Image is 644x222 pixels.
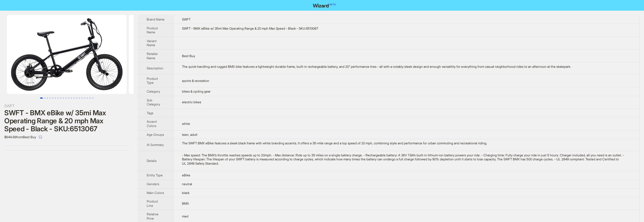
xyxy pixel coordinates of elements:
button: Go to slide 9 [63,97,64,99]
div: - Max speed: The BMX’s throttle reaches speeds up to 20mph. - Max distance: Ride up to 35 miles o... [182,153,631,166]
span: Age Groups [147,133,164,137]
button: Go to slide 20 [92,97,94,99]
span: Tags [147,111,153,115]
button: Go to slide 5 [52,97,53,99]
button: Go to slide 2 [44,97,45,99]
span: Entity Type [147,173,163,177]
div: The quick-handling and rugged BMX bike features a lightweight durable frame, built-in rechargeabl... [182,65,631,69]
span: Genders [147,182,159,186]
img: SWFT - BMX eBike w/ 35mi Max Operating Range & 20 mph Max Speed - Black - SKU:6513067 image 1 [7,15,127,94]
button: Go to slide 6 [55,97,56,99]
span: teen, adult [182,133,197,137]
button: Go to slide 12 [71,97,72,99]
button: Go to slide 14 [76,97,77,99]
span: neutral [182,182,192,186]
button: Go to slide 7 [57,97,59,99]
button: Go to slide 16 [82,97,83,99]
span: eBike [182,173,190,177]
div: SWFT [4,103,129,109]
span: Details [147,159,157,163]
div: SWFT - BMX eBike w/ 35mi Max Operating Range & 20 mph Max Speed - Black - SKU:6513067 [4,109,129,133]
button: Go to slide 17 [84,97,86,99]
span: electric bikes [182,100,201,104]
button: Go to slide 15 [79,97,80,99]
button: Go to slide 4 [49,97,51,99]
div: The SWFT BMX eBike features a sleek black frame with white branding accents. It offers a 35-mile ... [182,141,631,145]
span: Retailer Name [147,52,158,60]
span: Best Buy [182,54,195,58]
div: $644.99 from Best Buy [4,133,129,141]
button: Go to slide 11 [68,97,69,99]
img: SWFT - BMX eBike w/ 35mi Max Operating Range & 20 mph Max Speed - Black - SKU:6513067 image 2 [129,15,249,94]
button: Go to slide 18 [87,97,88,99]
span: Category [147,89,160,93]
span: Accent Colors [147,120,157,128]
span: Product Type [147,77,158,85]
span: black [182,191,189,195]
span: Ai Summary [147,143,164,147]
span: Product Name [147,26,158,34]
button: Go to slide 13 [73,97,75,99]
span: white [182,122,190,126]
span: med [182,214,188,218]
button: Go to slide 19 [90,97,91,99]
span: Relative Price [147,212,158,220]
span: Main Colors [147,191,164,195]
span: select [39,136,42,139]
span: Sub Category [147,98,160,106]
button: Go to slide 8 [60,97,61,99]
span: bikes & cycling gear [182,89,211,93]
button: Go to slide 3 [47,97,48,99]
span: sports & recreation [182,79,209,83]
span: BMX [182,201,189,205]
span: Description [147,66,163,70]
span: Product Line [147,199,158,208]
button: Go to slide 1 [40,97,43,99]
span: Variant Name [147,39,157,47]
div: SWFT - BMX eBike w/ 35mi Max Operating Range & 20 mph Max Speed - Black - SKU:6513067 [182,26,631,31]
span: Brand Name [147,17,165,21]
span: SWFT [182,17,191,21]
button: Go to slide 10 [65,97,67,99]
